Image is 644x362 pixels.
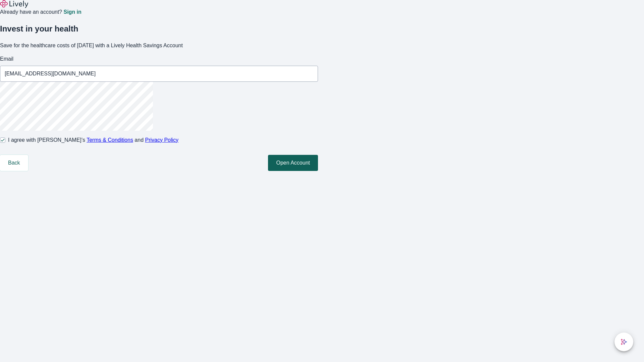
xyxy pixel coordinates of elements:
span: I agree with [PERSON_NAME]’s and [8,136,178,144]
a: Privacy Policy [145,137,179,143]
button: Open Account [268,155,318,171]
a: Sign in [63,9,81,15]
button: chat [614,333,633,351]
a: Terms & Conditions [87,137,133,143]
svg: Lively AI Assistant [621,339,627,345]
